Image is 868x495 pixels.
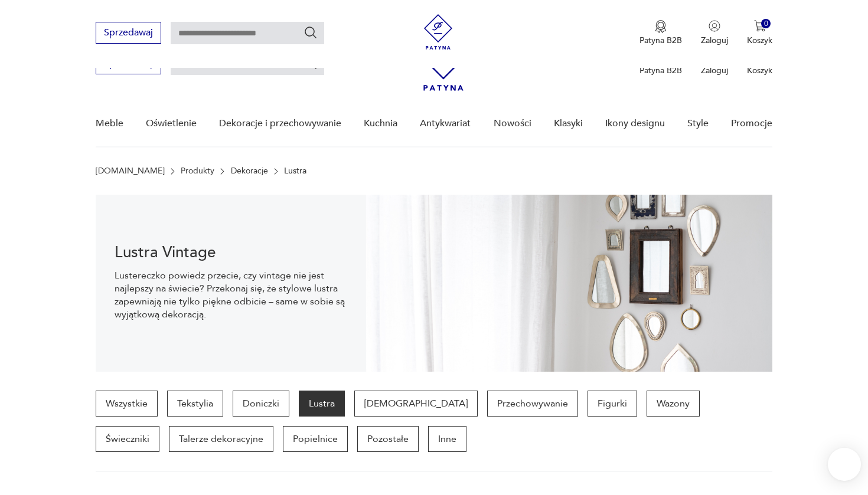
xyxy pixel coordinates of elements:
button: Sprzedawaj [96,22,161,44]
iframe: Smartsupp widget button [828,448,861,481]
a: [DEMOGRAPHIC_DATA] [354,391,478,417]
a: Klasyki [554,101,583,146]
a: Pozostałe [357,426,419,452]
a: Figurki [588,391,637,417]
a: Sprzedawaj [96,29,161,38]
a: Talerze dekoracyjne [169,426,273,452]
img: Ikona medalu [655,20,667,33]
button: Szukaj [304,25,318,40]
a: Dekoracje i przechowywanie [219,101,341,146]
p: Zaloguj [701,35,728,46]
p: Zaloguj [701,65,728,76]
a: Antykwariat [420,101,471,146]
a: Popielnice [283,426,348,452]
p: Lustra [284,166,306,176]
h1: Lustra Vintage [115,245,348,260]
a: Dekoracje [231,166,268,176]
p: Patyna B2B [639,35,682,46]
a: Oświetlenie [146,101,197,146]
a: Sprzedawaj [96,60,161,68]
button: Zaloguj [701,20,728,46]
a: Tekstylia [167,391,223,417]
a: Produkty [181,166,214,176]
p: Koszyk [747,65,772,76]
p: Patyna B2B [639,65,682,76]
a: Doniczki [233,391,289,417]
a: Lustra [299,391,345,417]
p: Koszyk [747,35,772,46]
a: Meble [96,101,123,146]
a: Przechowywanie [487,391,578,417]
a: Ikona medaluPatyna B2B [639,20,682,46]
a: Nowości [494,101,531,146]
a: Promocje [731,101,772,146]
img: Patyna - sklep z meblami i dekoracjami vintage [420,14,456,50]
button: 0Koszyk [747,20,772,46]
button: Patyna B2B [639,20,682,46]
img: Ikona koszyka [754,20,766,32]
a: Świeczniki [96,426,159,452]
img: Lustra [366,195,772,372]
div: 0 [761,19,771,29]
p: Lustereczko powiedz przecie, czy vintage nie jest najlepszy na świecie? Przekonaj się, że stylowe... [115,269,348,321]
img: Ikonka użytkownika [709,20,720,32]
a: Ikony designu [605,101,665,146]
a: Kuchnia [364,101,397,146]
a: Wazony [647,391,700,417]
a: Wszystkie [96,391,158,417]
a: Inne [428,426,466,452]
a: Style [687,101,709,146]
a: [DOMAIN_NAME] [96,166,165,176]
